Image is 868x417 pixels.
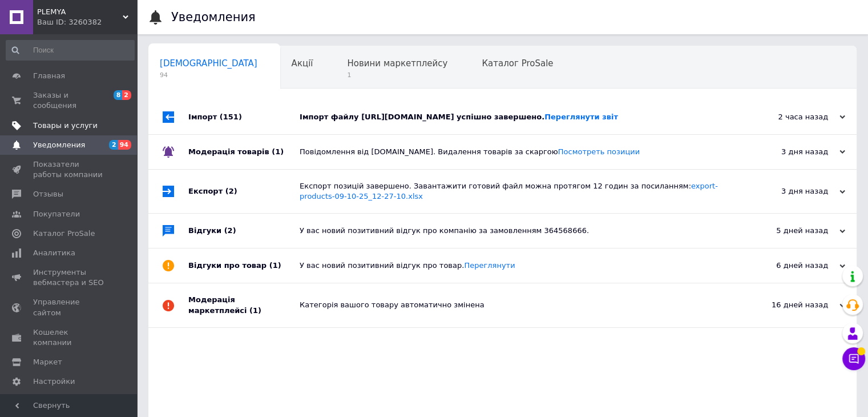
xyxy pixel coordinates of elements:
div: Модерація маркетплейсі [188,283,300,327]
span: Инструменты вебмастера и SEO [33,267,106,288]
span: Показатели работы компании [33,159,106,180]
span: PLEMYA [37,7,123,17]
div: 5 дней назад [731,226,845,236]
span: (2) [224,226,236,235]
span: 94 [160,71,257,79]
span: Товары и услуги [33,121,98,131]
a: Переглянути [464,261,515,270]
span: [DEMOGRAPHIC_DATA] [160,58,257,69]
span: Отзывы [33,189,63,199]
span: Акції [292,58,313,69]
span: Кошелек компании [33,327,106,348]
div: Експорт [188,170,300,213]
div: Повідомлення від [DOMAIN_NAME]. Видалення товарів за скаргою [300,147,731,157]
a: Переглянути звіт [544,113,618,121]
span: (2) [225,187,237,195]
div: Імпорт [188,100,300,134]
span: Каталог ProSale [33,228,95,239]
div: Ваш ID: 3260382 [37,17,137,27]
span: Покупатели [33,209,80,219]
span: Маркет [33,357,62,367]
div: Експорт позицій завершено. Завантажити готовий файл можна протягом 12 годин за посиланням: [300,181,731,202]
span: (1) [269,261,281,270]
span: 94 [118,140,131,150]
h1: Уведомления [171,10,256,24]
span: (1) [272,147,284,156]
span: (1) [249,306,261,315]
span: Заказы и сообщения [33,90,106,111]
div: 2 часа назад [731,112,845,122]
span: (151) [220,113,242,121]
span: Управление сайтом [33,297,106,318]
div: 3 дня назад [731,186,845,197]
span: Новини маркетплейсу [347,58,447,69]
a: Посмотреть позиции [558,147,640,156]
div: У вас новий позитивний відгук про компанію за замовленням 364568666. [300,226,731,236]
div: 16 дней назад [731,300,845,310]
span: 1 [347,71,447,79]
div: У вас новий позитивний відгук про товар. [300,260,731,271]
a: export-products-09-10-25_12-27-10.xlsx [300,182,718,201]
button: Чат с покупателем [842,347,865,370]
div: Відгуки [188,214,300,248]
div: Категорія вашого товару автоматично змінена [300,300,731,310]
span: Настройки [33,376,75,387]
span: 2 [122,90,131,100]
div: Відгуки про товар [188,248,300,283]
input: Поиск [6,40,135,61]
div: Модерація товарів [188,135,300,169]
span: 2 [109,140,118,150]
div: 3 дня назад [731,147,845,157]
span: Аналитика [33,248,75,258]
div: 6 дней назад [731,260,845,271]
span: Главная [33,71,65,81]
span: Каталог ProSale [482,58,553,69]
div: Імпорт файлу [URL][DOMAIN_NAME] успішно завершено. [300,112,731,122]
span: Уведомления [33,140,85,150]
span: 8 [114,90,123,100]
